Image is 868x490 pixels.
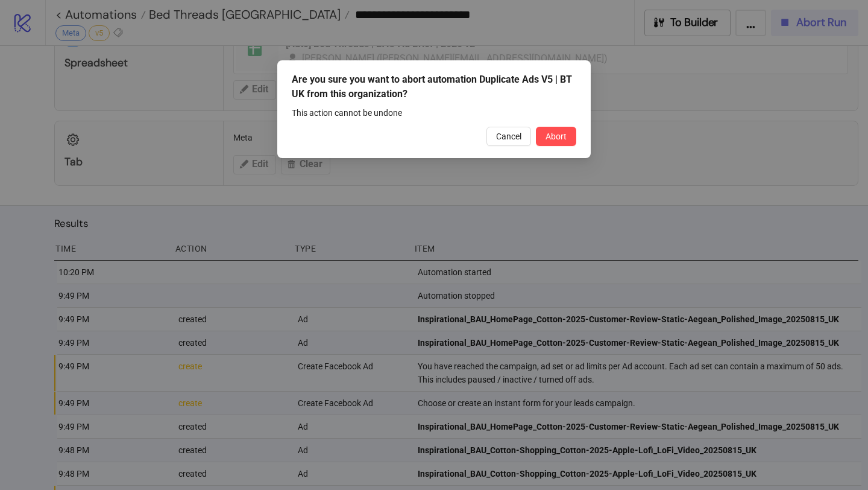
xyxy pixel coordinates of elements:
button: Cancel [486,127,531,146]
button: Abort [536,127,576,146]
div: Are you sure you want to abort automation Duplicate Ads V5 | BT UK from this organization? [292,72,576,101]
span: Cancel [496,132,521,141]
div: This action cannot be undone [292,106,576,119]
span: Abort [546,132,567,141]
